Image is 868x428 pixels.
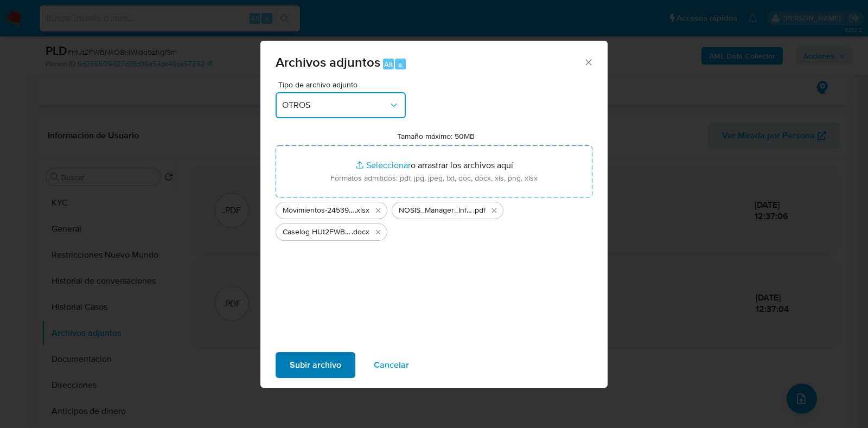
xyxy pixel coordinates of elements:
span: Movimientos-2453948342 [283,205,355,216]
span: Alt [384,59,393,69]
span: Archivos adjuntos [276,53,380,72]
span: .pdf [473,205,486,216]
label: Tamaño máximo: 50MB [397,131,475,141]
button: OTROS [276,92,406,118]
span: a [398,59,402,69]
button: Eliminar Movimientos-2453948342.xlsx [372,204,385,217]
span: OTROS [282,100,388,111]
button: Cerrar [583,57,593,67]
ul: Archivos seleccionados [276,197,592,241]
span: NOSIS_Manager_InformeIndividual_20301742720_620658_20250813112320 [399,205,473,216]
button: Eliminar NOSIS_Manager_InformeIndividual_20301742720_620658_20250813112320.pdf [488,204,501,217]
span: Tipo de archivo adjunto [278,81,409,88]
span: Cancelar [374,353,409,377]
span: Caselog HUt2FWBNkO8t4WIdq5zhgf9m_2025_07_18_03_52_39 [283,227,352,238]
button: Eliminar Caselog HUt2FWBNkO8t4WIdq5zhgf9m_2025_07_18_03_52_39.docx [372,226,385,239]
button: Cancelar [360,352,423,378]
span: .docx [352,227,369,238]
button: Subir archivo [276,352,355,378]
span: Subir archivo [290,353,341,377]
span: .xlsx [355,205,369,216]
